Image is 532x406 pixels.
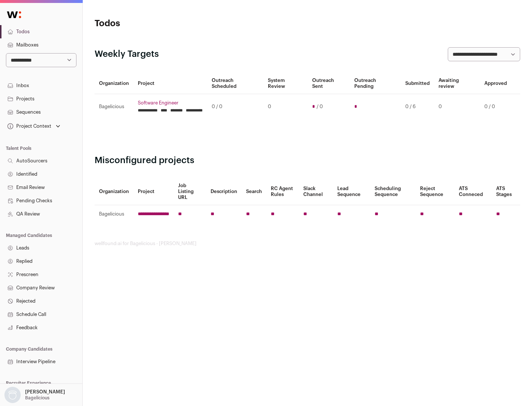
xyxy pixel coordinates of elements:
th: Reject Sequence [416,178,455,205]
th: Outreach Sent [308,73,350,94]
th: Approved [480,73,511,94]
th: Outreach Scheduled [207,73,263,94]
th: ATS Conneced [454,178,491,205]
th: Job Listing URL [174,178,206,205]
th: Project [133,178,174,205]
h1: Todos [95,18,236,30]
th: ATS Stages [492,178,520,205]
th: RC Agent Rules [266,178,299,205]
td: 0 / 6 [401,94,434,120]
p: [PERSON_NAME] [25,389,65,395]
img: Wellfound [3,7,25,22]
td: 0 [434,94,480,120]
footer: wellfound:ai for Bagelicious - [PERSON_NAME] [95,241,520,247]
th: Outreach Pending [350,73,400,94]
td: Bagelicious [95,205,133,223]
th: Awaiting review [434,73,480,94]
img: nopic.png [4,387,21,403]
th: Description [206,178,242,205]
td: 0 / 0 [207,94,263,120]
td: 0 / 0 [480,94,511,120]
button: Open dropdown [6,121,62,131]
th: Slack Channel [299,178,333,205]
h2: Weekly Targets [95,48,159,60]
button: Open dropdown [3,387,66,403]
th: System Review [263,73,307,94]
p: Bagelicious [25,395,50,401]
span: / 0 [317,104,323,110]
a: Software Engineer [138,100,203,106]
th: Organization [95,178,133,205]
div: Project Context [6,123,51,129]
td: Bagelicious [95,94,133,120]
h2: Misconfigured projects [95,155,520,166]
td: 0 [263,94,307,120]
th: Scheduling Sequence [370,178,416,205]
th: Project [133,73,207,94]
th: Organization [95,73,133,94]
th: Lead Sequence [333,178,370,205]
th: Search [242,178,266,205]
th: Submitted [401,73,434,94]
